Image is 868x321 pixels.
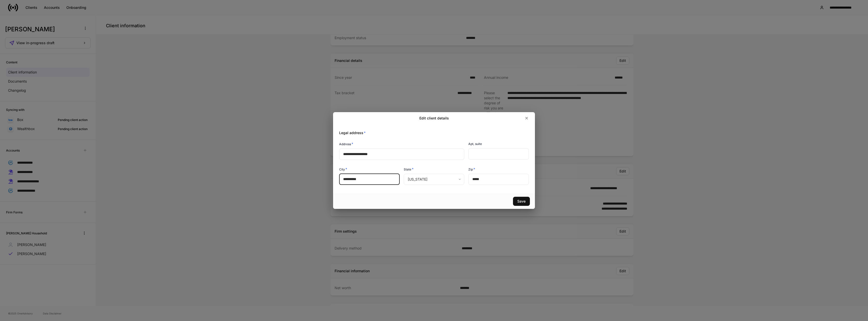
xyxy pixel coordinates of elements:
h2: Edit client details [419,116,449,121]
h6: Apt, suite [468,141,482,146]
div: Legal address [335,124,529,135]
h6: City [339,167,347,172]
button: Save [513,197,530,206]
h6: Address [339,141,353,146]
div: Save [517,200,526,203]
h6: State [404,167,414,172]
div: [US_STATE] [404,174,464,185]
h6: Zip [468,167,475,172]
